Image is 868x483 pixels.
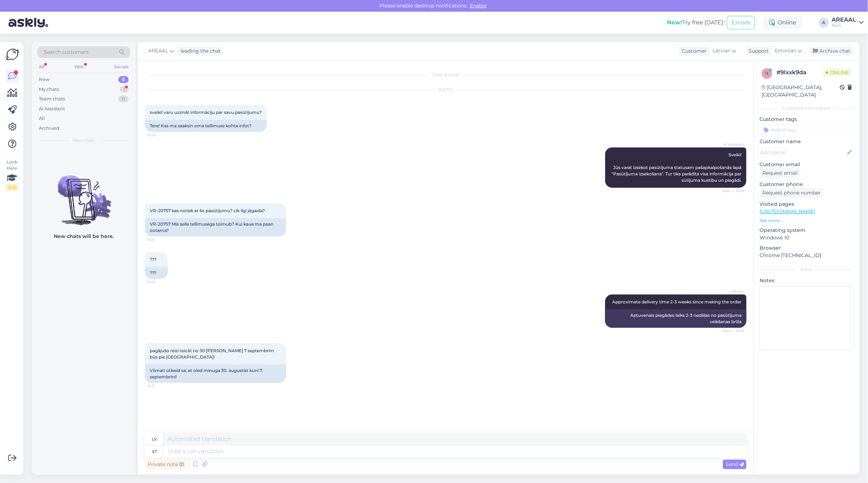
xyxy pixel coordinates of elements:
div: 1 [120,86,129,93]
div: 0 [118,95,129,103]
div: Team chats [39,95,65,103]
div: 0 [118,76,129,83]
div: Archived [39,125,59,132]
button: Emails [727,16,755,29]
span: New chats [72,137,95,144]
div: [DATE] [145,87,746,93]
div: Look Here [6,159,18,191]
div: Viimati ütlesid sa, et oled minuga 30. augustist kuni 7. septembrini! [145,365,286,383]
span: 9 [766,71,768,76]
div: Nish [832,23,856,28]
span: Sveiki! Jūs varat izsekot pasūtījuma statusam pašapkalpošanās lapā "Pasūtījuma izsekošana". Tur t... [612,152,743,183]
div: Online [763,16,802,29]
span: Search customers [44,48,89,56]
span: ??? [150,257,157,262]
span: sveiki! varu uzzināt informāciju par savu pasūtījumu? [150,110,262,115]
p: Customer email [760,161,854,168]
div: New [39,76,50,83]
div: Chat started [145,72,746,78]
div: All [39,115,45,122]
p: New chats will be here. [54,233,114,240]
div: Support [746,47,769,55]
span: 15:19 [147,279,173,285]
div: lv [152,433,157,445]
p: Operating system [760,227,854,234]
span: Seen ✓ 15:08 [718,188,744,193]
span: pagājušo reizi teicāt no 30 [PERSON_NAME] 7 septembrim būs pie [GEOGRAPHIC_DATA]! [150,348,275,360]
p: Customer name [760,138,854,145]
p: Browser [760,244,854,252]
span: Latvian [713,47,731,55]
div: # 9lxxk9da [777,68,823,77]
div: Request phone number [760,188,823,198]
div: Socials [113,62,130,71]
span: Seen ✓ 15:36 [718,328,744,333]
span: AREAAL [148,47,168,55]
div: Extra [760,266,854,273]
p: Chrome [TECHNICAL_ID] [760,252,854,259]
div: My chats [39,86,59,93]
div: Customer information [760,105,854,111]
span: AI Assistant [718,142,744,147]
div: Tere! Kas ma saaksin oma tellimuse kohta infot? [145,120,267,132]
div: Customer [679,47,707,55]
div: [GEOGRAPHIC_DATA], [GEOGRAPHIC_DATA] [762,84,840,99]
a: [URL][DOMAIN_NAME] [760,208,815,215]
p: Customer phone [760,181,854,188]
div: et [152,446,157,458]
p: See more ... [760,217,854,224]
img: No chats [32,163,136,226]
div: Try free [DATE]: [667,18,724,27]
span: 15:37 [147,383,173,389]
div: Aptuvenais piegādes laiks 2-3 nedēļas no pasūtījuma veikšanas brīža [605,309,746,328]
b: New! [667,19,682,26]
div: Web [73,62,85,71]
span: Send [726,461,744,467]
span: Approximate delivery time 2-3 weeks since making the order [612,299,742,304]
p: Customer tags [760,116,854,123]
div: ??? [145,267,168,279]
span: AREAAL [718,289,744,294]
div: AREAAL [832,17,856,23]
span: Estonian [775,47,796,55]
p: Visited pages [760,200,854,208]
span: Enable [468,2,489,9]
div: Request email [760,168,801,178]
div: Private note [145,460,187,469]
span: Online [823,69,852,76]
div: VR-20757 Mis selle tellimusega toimub? Kui kaua ma pean ootama? [145,218,286,237]
div: All [37,62,46,71]
div: leading the chat [178,47,221,55]
input: Add a tag [760,124,854,135]
img: Askly Logo [6,48,19,61]
input: Add name [760,149,846,156]
div: Archive chat [809,46,853,56]
span: 15:10 [147,237,173,242]
span: 15:08 [147,132,173,138]
div: 2 / 3 [6,184,18,191]
p: Notes [760,277,854,284]
div: AI Assistant [39,105,65,112]
p: Windows 10 [760,234,854,241]
span: VR-20757 kas notiek ar šo pasūtījumu? cik ilgi jāgaida? [150,208,265,213]
a: AREAALNish [832,17,864,28]
div: A [819,18,829,28]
